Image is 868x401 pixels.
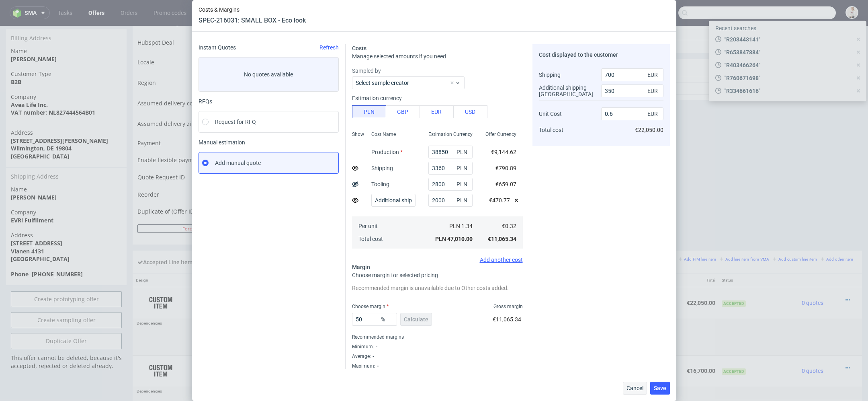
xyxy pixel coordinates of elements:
a: View all [840,39,857,46]
span: PLN [455,179,471,190]
strong: EVRi Fulfilment [11,191,53,198]
span: Address [11,206,122,214]
th: Design [133,248,225,261]
span: EUR [646,69,662,80]
input: 0.00 [428,146,473,158]
td: €1,000.00 [599,329,656,361]
label: Select sample creator [356,80,409,86]
small: Add line item from VMA [720,231,769,236]
span: Source: [276,283,306,288]
div: RFQs [199,98,339,105]
span: Customer Type [11,44,122,52]
strong: [GEOGRAPHIC_DATA] [11,229,70,237]
td: Locale [137,29,276,49]
small: Add custom line item [773,231,817,236]
span: Accepted [722,343,746,349]
td: 1 [447,299,487,314]
input: 0.00 [428,178,473,191]
a: CBAJ-4 [292,351,308,356]
button: Send [835,3,857,14]
td: Enable flexible payments [137,129,276,145]
span: Choose margin for selected pricing [352,272,438,278]
span: Estimation Currency [428,131,473,138]
div: Maximum : [352,361,523,369]
span: PLN [455,162,471,174]
td: Assumed delivery zipcode [137,90,276,111]
span: Shipment [276,371,293,379]
div: Minimum : [352,342,523,352]
span: Total cost [539,127,563,133]
button: Save [650,382,670,395]
button: USD [453,105,487,118]
strong: [STREET_ADDRESS] [11,214,62,221]
button: EUR [420,105,454,118]
label: No quotes available [199,57,339,92]
td: €350.00 [536,315,599,329]
span: EUR [646,108,662,119]
span: Company [11,183,122,191]
span: Manage selected amounts if you need [352,53,446,60]
th: LIID [225,248,272,261]
div: Recommended margin is unavailable due to Other costs added. [352,282,523,294]
span: Per unit [358,223,378,229]
td: €700.00 [536,299,599,314]
span: €11,065.34 [488,236,516,242]
td: 1 [447,315,487,329]
div: - [375,363,379,369]
header: SPEC-216031: SMALL BOX - Eco look [199,16,306,25]
td: 35000 [447,261,487,293]
span: 0 quotes [802,274,823,280]
strong: DRLZ [233,372,247,378]
img: ico-item-custom-a8f9c3db6a5631ce2f509e228e8b95abde266dc4376634de7b166047de09ff05.png [141,267,181,287]
strong: Phone [PHONE_NUMBER] [11,245,83,252]
td: €21,000.00 [536,261,599,293]
label: Production [371,149,403,155]
a: Duplicate Offer [11,307,122,323]
input: Save [442,199,485,207]
div: Custom • Custom [276,333,444,358]
span: 0 quotes [802,342,823,348]
th: Total [656,248,719,261]
td: Quote Request ID [137,145,276,164]
strong: B2B [11,52,21,60]
th: Unit Price [487,248,536,261]
strong: [PERSON_NAME] [11,168,57,175]
a: YLZH [228,274,242,280]
div: Recommended margins [352,332,523,342]
td: €700.00 [487,299,536,314]
span: Offer Currency [485,131,516,138]
span: Costs & Margins [199,6,306,13]
th: Net Total [536,248,599,261]
th: Status [719,248,776,261]
span: Request for RFQ [215,118,256,126]
td: Hubspot Deal [137,10,276,29]
img: Hokodo [208,131,215,138]
span: €22,050.00 [635,127,663,133]
strong: CHGP [233,319,248,325]
a: AHYW [228,342,244,348]
span: Total cost [358,236,383,242]
span: Cost displayed to the customer [539,51,618,58]
span: Company [11,67,122,75]
button: Cancel [623,382,647,395]
input: 0.00 [352,313,397,326]
th: Quant. [447,248,487,261]
div: Average : [352,352,523,361]
strong: [PERSON_NAME] [11,29,57,37]
button: Force CRM resync [137,199,264,207]
td: €22,050.00 [656,261,719,293]
span: Add manual quote [215,159,261,167]
label: Tooling [371,181,389,187]
span: SPEC- 216031 [332,266,362,273]
span: PLN [455,146,471,158]
span: Manual estimation [199,139,339,146]
input: 0.00 [601,68,663,81]
span: Margin [352,264,370,270]
td: €1,050.00 [599,261,656,293]
th: Dependencies [599,248,656,261]
td: 1 [447,367,487,382]
td: €16,700.00 [656,329,719,361]
span: Additional shipping [GEOGRAPHIC_DATA] [276,318,351,326]
td: Assumed delivery country [137,70,276,90]
span: Cost Name [371,131,396,138]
